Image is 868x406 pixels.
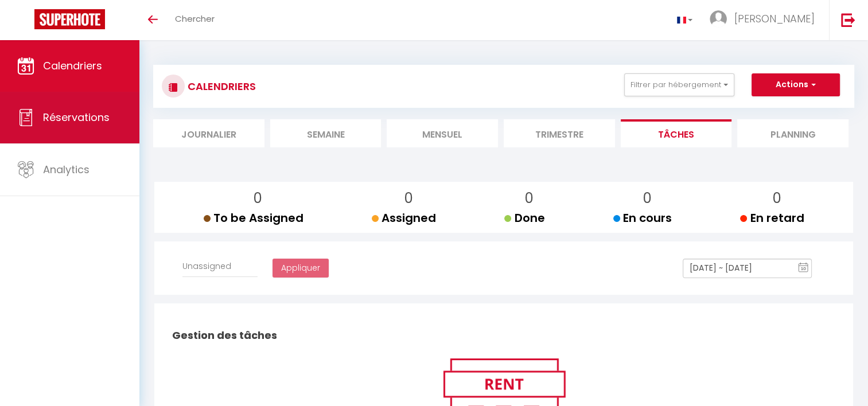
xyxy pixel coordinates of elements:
span: Réservations [43,110,110,124]
p: 0 [213,188,303,209]
img: ... [710,10,727,28]
span: [PERSON_NAME] [734,11,815,26]
span: Analytics [43,162,89,177]
button: Actions [752,73,840,96]
p: 0 [381,188,436,209]
li: Trimestre [504,119,615,147]
span: To be Assigned [204,210,303,226]
p: 0 [622,188,672,209]
li: Tâches [621,119,732,147]
li: Semaine [270,119,382,147]
span: En retard [740,210,804,226]
span: En cours [613,210,672,226]
li: Planning [737,119,848,147]
img: logout [841,13,855,27]
h3: CALENDRIERS [185,73,256,99]
button: Ouvrir le widget de chat LiveChat [9,5,44,39]
p: 0 [513,188,544,209]
h2: Gestion des tâches [169,318,838,353]
span: Done [504,210,544,226]
button: Appliquer [273,259,329,278]
li: Journalier [153,119,264,147]
img: Super Booking [34,9,105,29]
button: Filtrer par hébergement [624,73,734,96]
input: Select Date Range [683,259,812,278]
text: 10 [801,266,807,271]
p: 0 [749,188,804,209]
span: Calendriers [43,58,102,73]
span: Assigned [372,210,436,226]
span: Chercher [175,13,215,25]
iframe: Chat [819,354,859,397]
li: Mensuel [387,119,498,147]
